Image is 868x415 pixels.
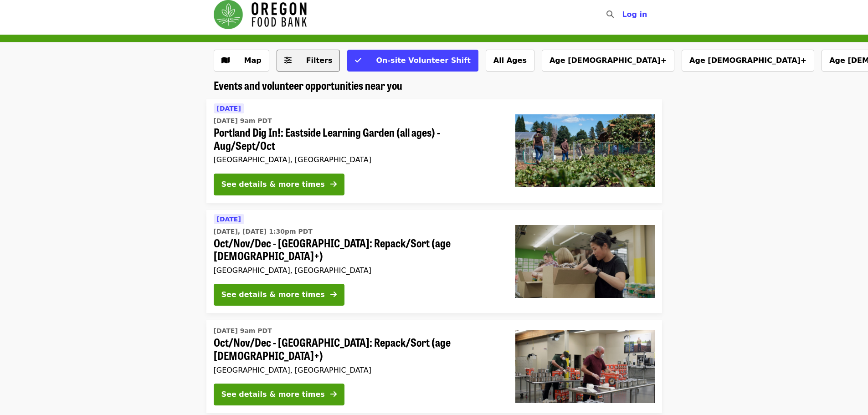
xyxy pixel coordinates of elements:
time: [DATE] 9am PDT [214,116,272,126]
div: [GEOGRAPHIC_DATA], [GEOGRAPHIC_DATA] [214,155,501,164]
button: All Ages [486,50,534,72]
div: [GEOGRAPHIC_DATA], [GEOGRAPHIC_DATA] [214,266,501,275]
div: [GEOGRAPHIC_DATA], [GEOGRAPHIC_DATA] [214,366,501,374]
button: See details & more times [214,174,344,195]
span: Portland Dig In!: Eastside Learning Garden (all ages) - Aug/Sept/Oct [214,126,501,152]
span: Oct/Nov/Dec - [GEOGRAPHIC_DATA]: Repack/Sort (age [DEMOGRAPHIC_DATA]+) [214,336,501,362]
i: sliders-h icon [284,56,292,65]
i: arrow-right icon [330,390,337,399]
span: Events and volunteer opportunities near you [214,77,402,93]
img: Portland Dig In!: Eastside Learning Garden (all ages) - Aug/Sept/Oct organized by Oregon Food Bank [515,114,655,187]
span: Log in [622,10,647,19]
i: arrow-right icon [330,180,337,189]
i: arrow-right icon [330,290,337,299]
button: On-site Volunteer Shift [347,50,478,72]
a: See details for "Oct/Nov/Dec - Portland: Repack/Sort (age 8+)" [206,210,662,313]
a: See details for "Portland Dig In!: Eastside Learning Garden (all ages) - Aug/Sept/Oct" [206,99,662,203]
button: Age [DEMOGRAPHIC_DATA]+ [542,50,674,72]
span: Map [244,56,262,65]
span: [DATE] [217,105,241,112]
button: See details & more times [214,384,344,405]
i: map icon [221,56,230,65]
img: Oct/Nov/Dec - Portland: Repack/Sort (age 16+) organized by Oregon Food Bank [515,330,655,403]
input: Search [619,4,627,26]
i: search icon [606,10,614,19]
button: Show map view [214,50,269,72]
span: Oct/Nov/Dec - [GEOGRAPHIC_DATA]: Repack/Sort (age [DEMOGRAPHIC_DATA]+) [214,236,501,263]
a: See details for "Oct/Nov/Dec - Portland: Repack/Sort (age 16+)" [206,320,662,413]
div: See details & more times [221,179,325,190]
span: On-site Volunteer Shift [376,56,470,65]
span: [DATE] [217,215,241,223]
div: See details & more times [221,289,325,300]
span: Filters [306,56,333,65]
div: See details & more times [221,389,325,400]
button: Log in [615,5,654,24]
button: Filters (0 selected) [277,50,340,72]
img: Oct/Nov/Dec - Portland: Repack/Sort (age 8+) organized by Oregon Food Bank [515,225,655,298]
time: [DATE] 9am PDT [214,326,272,336]
button: See details & more times [214,284,344,306]
time: [DATE], [DATE] 1:30pm PDT [214,227,313,236]
i: check icon [355,56,361,65]
button: Age [DEMOGRAPHIC_DATA]+ [682,50,814,72]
